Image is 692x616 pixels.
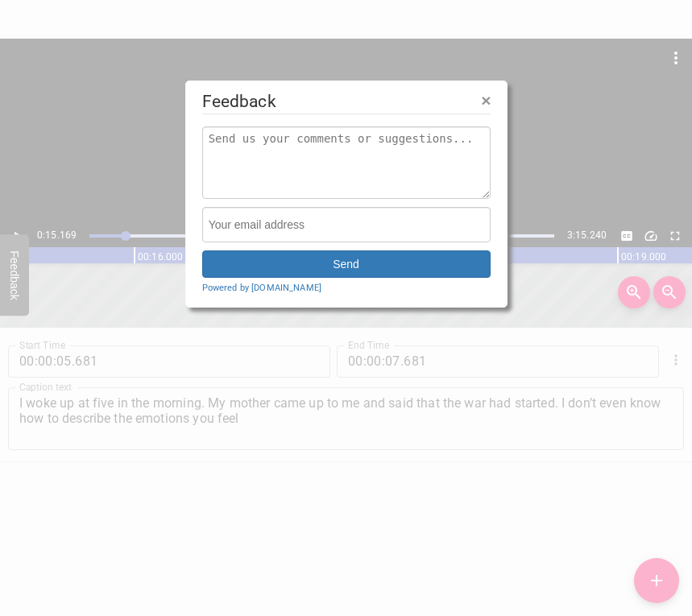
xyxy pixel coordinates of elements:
span: × [481,91,491,110]
textarea: Send us your comments or suggestions... [202,126,491,199]
input: Your email address [202,207,491,242]
button: Close [481,92,491,109]
a: Powered by [DOMAIN_NAME] [202,282,322,295]
button: Send [202,250,491,278]
legend: Feedback [202,89,491,114]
